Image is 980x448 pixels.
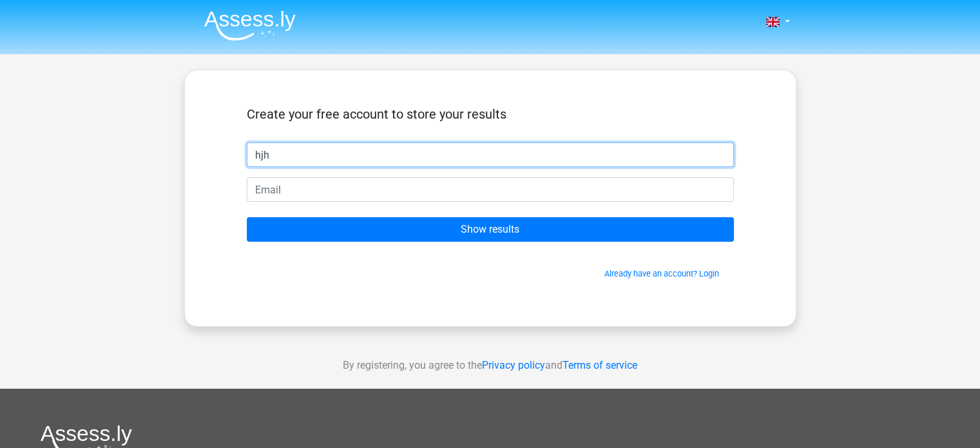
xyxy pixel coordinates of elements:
input: First name [247,142,734,167]
input: Show results [247,217,734,242]
a: Terms of service [562,359,637,371]
img: Assessly [204,10,296,41]
a: Already have an account? Login [604,269,719,278]
h5: Create your free account to store your results [247,106,734,122]
a: Privacy policy [482,359,545,371]
input: Email [247,177,734,202]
